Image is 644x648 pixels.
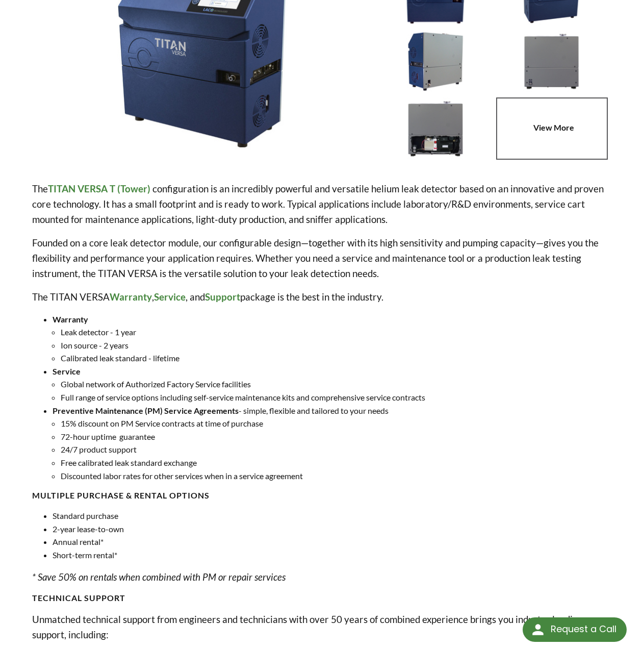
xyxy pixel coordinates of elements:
[53,522,612,536] li: 2-year lease-to-own
[380,97,491,160] img: TITAN VERSA T, pump cutaway
[523,617,627,642] div: Request a Call
[53,314,88,324] strong: Warranty
[32,571,286,583] em: * Save 50% on rentals when combined with PM or repair services
[32,235,612,281] p: Founded on a core leak detector module, our configurable design—together with its high sensitivit...
[61,391,612,404] li: Full range of service options including self-service maintenance kits and comprehensive service c...
[53,535,612,549] li: Annual rental*
[48,183,150,194] strong: TITAN VERSA T (Tower)
[32,612,612,642] p: Unmatched technical support from engineers and technicians with over 50 years of combined experie...
[61,456,612,469] li: Free calibrated leak standard exchange
[53,406,239,415] strong: Preventive Maintenance (PM) Service Agreements
[32,593,612,604] h4: TECHNICAL SUPPORT
[551,617,616,641] div: Request a Call
[61,417,612,430] li: 15% discount on PM Service contracts at time of purchase
[32,181,612,227] p: The configuration is an incredibly powerful and versatile helium leak detector based on an innova...
[380,30,491,92] img: TITAN VERSA T, right side rear view
[61,443,612,456] li: 24/7 product support
[61,469,612,483] li: Discounted labor rates for other services when in a service agreement
[53,549,612,562] li: Short-term rental*
[32,490,612,501] h4: MULTIPLE PURCHASE & RENTAL OPTIONS
[496,30,607,92] img: VERSA T, rear view
[61,352,612,365] li: Calibrated leak standard - lifetime
[154,291,186,303] strong: Service
[53,509,612,522] li: Standard purchase
[61,430,612,443] li: 72-hour uptime guarantee
[61,339,612,352] li: Ion source - 2 years
[205,291,240,303] strong: Support
[53,366,81,376] strong: Service
[32,289,612,305] p: The TITAN VERSA , , and package is the best in the industry.
[110,291,152,303] strong: Warranty
[61,378,612,391] li: Global network of Authorized Factory Service facilities
[61,326,612,339] li: Leak detector - 1 year
[53,404,612,483] li: - simple, flexible and tailored to your needs
[530,621,546,638] img: round button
